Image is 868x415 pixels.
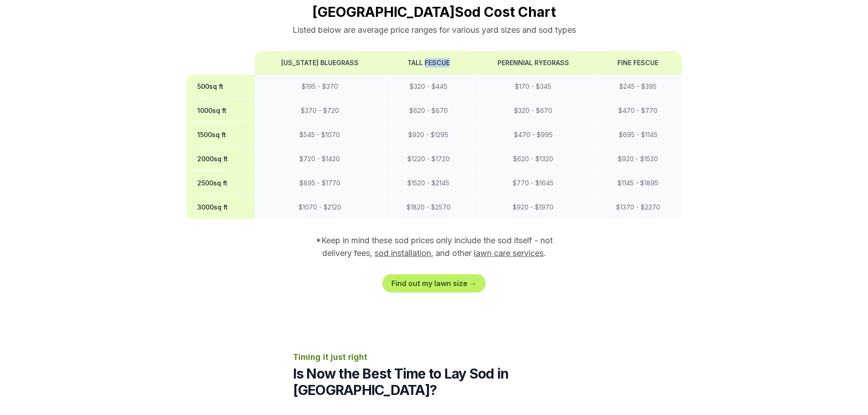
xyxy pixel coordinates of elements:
td: $ 470 - $ 770 [595,99,682,123]
td: $ 920 - $ 1970 [472,195,595,220]
th: Fine Fescue [595,51,682,75]
th: [US_STATE] Bluegrass [255,51,385,75]
td: $ 470 - $ 995 [472,123,595,147]
th: Tall Fescue [385,51,472,75]
td: $ 545 - $ 1070 [255,123,385,147]
th: Perennial Ryegrass [472,51,595,75]
td: $ 1070 - $ 2120 [255,195,385,220]
p: *Keep in mind these sod prices only include the sod itself - not delivery fees, , and other . [303,234,565,260]
td: $ 195 - $ 370 [255,75,385,99]
td: $ 920 - $ 1295 [385,123,472,147]
td: $ 1145 - $ 1895 [595,171,682,195]
td: $ 1220 - $ 1720 [385,147,472,171]
p: Listed below are average price ranges for various yard sizes and sod types [186,24,682,36]
th: 2500 sq ft [186,171,255,195]
a: sod installation [375,248,431,258]
th: 500 sq ft [186,75,255,99]
td: $ 895 - $ 1770 [255,171,385,195]
th: 2000 sq ft [186,147,255,171]
th: 1000 sq ft [186,99,255,123]
td: $ 320 - $ 445 [385,75,472,99]
h2: [GEOGRAPHIC_DATA] Sod Cost Chart [186,4,682,20]
td: $ 1520 - $ 2145 [385,171,472,195]
td: $ 920 - $ 1520 [595,147,682,171]
th: 3000 sq ft [186,195,255,220]
td: $ 245 - $ 395 [595,75,682,99]
td: $ 620 - $ 1320 [472,147,595,171]
td: $ 1370 - $ 2270 [595,195,682,220]
td: $ 170 - $ 345 [472,75,595,99]
td: $ 695 - $ 1145 [595,123,682,147]
td: $ 320 - $ 670 [472,99,595,123]
th: 1500 sq ft [186,123,255,147]
td: $ 370 - $ 720 [255,99,385,123]
td: $ 770 - $ 1645 [472,171,595,195]
a: lawn care services [474,248,544,258]
h2: Is Now the Best Time to Lay Sod in [GEOGRAPHIC_DATA]? [293,365,575,398]
td: $ 720 - $ 1420 [255,147,385,171]
td: $ 1820 - $ 2570 [385,195,472,220]
p: Timing it just right [293,351,575,364]
a: Find out my lawn size → [382,274,486,292]
td: $ 620 - $ 870 [385,99,472,123]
